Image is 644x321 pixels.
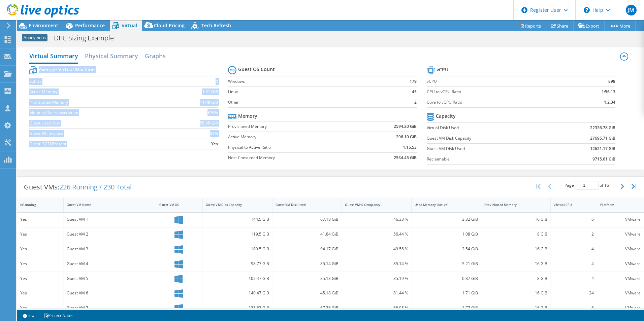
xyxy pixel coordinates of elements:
b: Capacity [436,113,456,119]
div: 144.5 GiB [206,216,269,223]
div: Guest VM 1 [67,216,153,223]
b: 12621.17 GiB [590,145,615,152]
div: 56.44 % [345,230,408,238]
div: 2 [554,230,594,238]
b: Yes [211,141,218,147]
label: Windows [228,78,392,85]
div: 16 GiB [484,260,548,267]
div: 81.44 % [345,289,408,297]
span: Environment [29,22,58,29]
label: Memory Oversubscription [29,109,177,116]
b: 1:15.53 [403,144,417,151]
div: Guest VM 6 [67,289,153,297]
div: 35.13 GiB [276,275,339,282]
h2: Virtual Summary [29,49,78,64]
div: VMware [600,245,641,253]
b: 55.85 GiB [200,120,218,127]
span: Cloud Pricing [154,22,185,29]
b: 1:2.34 [604,99,615,106]
b: 876% [207,109,218,116]
div: 49.56 % [345,245,408,253]
div: Guest VM 5 [67,275,153,282]
div: 24 [554,289,594,297]
div: Guest VMs: [17,177,138,198]
div: VMware [600,304,641,312]
label: vCPU [427,78,566,85]
div: Yes [20,230,60,238]
span: Page of [565,181,609,190]
div: 67.76 GiB [276,304,339,312]
label: Active Memory [228,134,357,140]
span: Tech Refresh [201,22,231,29]
div: 6 [554,216,594,223]
div: Used Memory (Active) [415,203,470,207]
label: Physical to Active Ratio [228,144,357,151]
b: 45 [412,88,417,95]
b: 2 [414,99,417,106]
div: 102.47 GiB [206,275,269,282]
label: CPU to vCPU Ratio [427,88,566,95]
div: VMware [600,289,641,297]
b: 9715.61 GiB [592,156,615,163]
div: 35.19 % [345,275,408,282]
div: 2.54 GiB [415,245,478,253]
b: 2534.45 GiB [394,154,417,161]
div: IsRunning [20,203,52,207]
b: Guest OS Count [238,66,275,73]
label: Linux [228,88,392,95]
label: Provisioned Memory [29,99,177,106]
div: Yes [20,260,60,267]
span: Virtual [122,22,137,29]
label: Guest iSCSI Present [29,141,177,147]
div: Guest VM 7 [67,304,153,312]
div: 4 [554,275,594,282]
b: 4 [216,78,218,85]
div: 189.5 GiB [206,245,269,253]
div: 16 GiB [484,304,548,312]
svg: \n [584,7,590,13]
b: Average Virtual Machine [39,66,95,73]
div: Guest VM Disk Used [276,203,331,207]
div: 6 [554,304,594,312]
div: Guest VM % Occupancy [345,203,400,207]
div: 8 GiB [484,230,548,238]
a: 2 [18,311,39,320]
a: Reports [514,21,546,31]
h2: Graphs [145,49,166,63]
label: Guest Used Disk [29,120,177,127]
div: 1.77 GiB [415,304,478,312]
label: Reclaimable [427,156,550,163]
label: Host Consumed Memory [228,154,357,161]
div: 5.21 GiB [415,260,478,267]
div: Guest VM 4 [67,260,153,267]
div: 0.87 GiB [415,275,478,282]
b: 898 [608,78,615,85]
a: Export [573,21,605,31]
div: Virtual CPU [554,203,586,207]
div: Guest VM OS [159,203,191,207]
b: 1:56.13 [602,88,615,95]
b: 2594.20 GiB [394,123,417,130]
div: 66.98 % [345,304,408,312]
div: Yes [20,275,60,282]
a: Project Notes [39,311,78,320]
a: Share [546,21,574,31]
h2: Physical Summary [85,49,138,63]
div: 85.14 % [345,260,408,267]
h1: DPC Sizing Example [51,34,124,42]
div: 8 GiB [484,275,548,282]
div: Provisioned Memory [484,203,540,207]
div: 119.5 GiB [206,230,269,238]
span: 16 [604,182,609,188]
div: 1.71 GiB [415,289,478,297]
div: Guest VM Name [67,203,145,207]
div: 67.18 GiB [276,216,339,223]
div: VMware [600,275,641,282]
div: 16 GiB [484,289,548,297]
div: 16 GiB [484,216,548,223]
div: Yes [20,304,60,312]
div: 45.18 GiB [276,289,339,297]
div: VMware [600,260,641,267]
div: 41.84 GiB [276,230,339,238]
b: 179 [410,78,417,85]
